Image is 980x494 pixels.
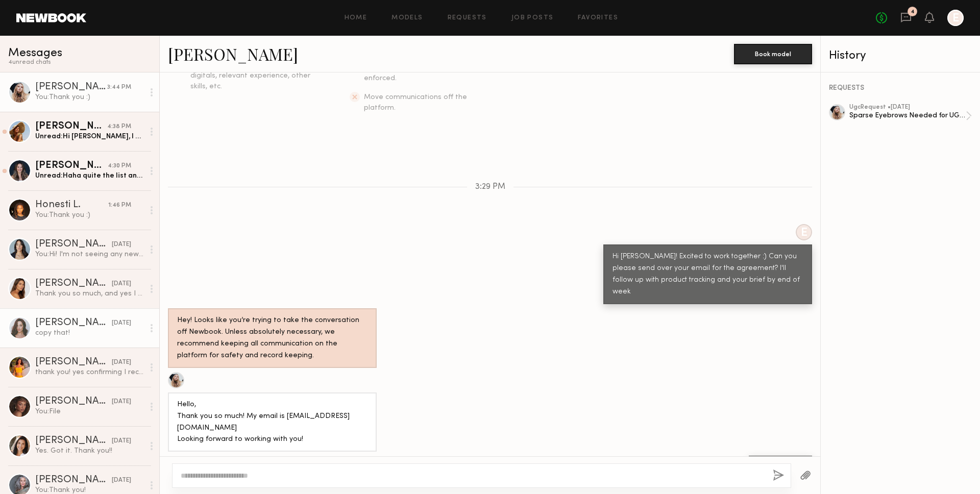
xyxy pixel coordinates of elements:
div: Sparse Eyebrows Needed for UGC Content! [849,111,966,120]
div: Unread: Hi [PERSON_NAME], I have uploaded content into the drive that was emailed to me. Thank yo... [35,132,144,141]
div: [PERSON_NAME] [35,82,107,92]
div: Thank you so much, and yes I received the package :). [35,289,144,299]
div: Hi [PERSON_NAME]! Excited to work together :) Can you please send over your email for the agreeme... [612,251,803,298]
div: [PERSON_NAME] [35,436,112,446]
div: [PERSON_NAME] [35,161,108,171]
div: 4:38 PM [107,122,131,132]
a: Book model [734,49,812,58]
div: thank you! yes confirming I received them :) [35,367,144,377]
span: 3:29 PM [475,183,505,191]
div: [PERSON_NAME] [35,279,112,289]
div: 4 [911,9,915,15]
div: [PERSON_NAME] [35,357,112,367]
div: Yes. Got it. Thank you!! [35,446,144,456]
a: Requests [448,15,487,21]
a: Job Posts [511,15,554,21]
div: ugc Request • [DATE] [849,104,966,111]
div: You: Thank you :) [35,210,144,220]
div: [DATE] [112,397,131,407]
a: ugcRequest •[DATE]Sparse Eyebrows Needed for UGC Content! [849,104,972,128]
a: Models [391,15,423,21]
div: [DATE] [112,436,131,446]
div: [DATE] [112,358,131,367]
div: 3:44 PM [107,83,131,92]
div: copy that! [35,328,144,338]
div: [PERSON_NAME] [35,239,112,250]
a: 4 [900,12,912,24]
span: Request additional info, like updated digitals, relevant experience, other skills, etc. [190,62,318,90]
div: [PERSON_NAME] [35,475,112,485]
div: [DATE] [112,318,131,328]
div: [PERSON_NAME] [35,397,112,407]
div: 4:30 PM [108,161,131,171]
div: Hey! Looks like you’re trying to take the conversation off Newbook. Unless absolutely necessary, ... [177,315,367,362]
div: [DATE] [112,476,131,485]
div: [PERSON_NAME] [35,318,112,328]
button: Book model [734,44,812,64]
div: You: Thank you :) [35,92,144,102]
a: [PERSON_NAME] [168,43,298,65]
div: REQUESTS [829,85,972,92]
a: Favorites [578,15,618,21]
a: E [947,10,964,26]
div: [DATE] [112,279,131,289]
div: Hello, Thank you so much! My email is [EMAIL_ADDRESS][DOMAIN_NAME] Looking forward to working wit... [177,399,367,446]
a: Home [345,15,367,21]
div: History [829,50,972,62]
span: Messages [8,47,62,59]
div: 1:46 PM [108,201,131,210]
div: Unread: Haha quite the list and not expecting all but those are my picks! 🥰🥰🥰 [35,171,144,181]
div: [PERSON_NAME] [35,121,107,132]
div: You: Hi! I'm not seeing any new content in your folder :) [35,250,144,259]
div: [DATE] [112,240,131,250]
span: Move communications off the platform. [364,94,467,111]
div: Honesti L. [35,200,108,210]
div: You: File [35,407,144,416]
